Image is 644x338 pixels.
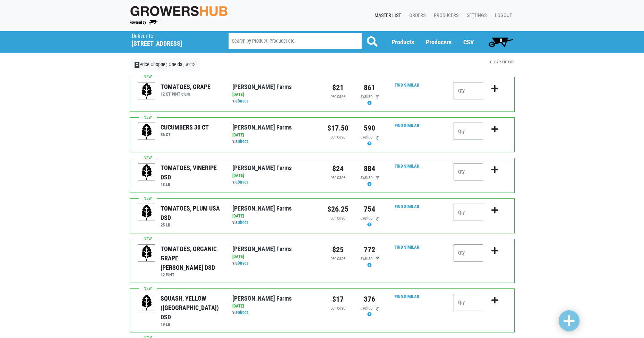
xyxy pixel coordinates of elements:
div: [DATE] [232,213,317,220]
div: $21 [327,82,349,93]
a: Clear Filters [490,60,514,64]
input: Qty [454,123,483,140]
div: via [232,310,317,316]
img: original-fc7597fdc6adbb9d0e2ae620e786d1a2.jpg [130,5,228,17]
a: Find Similar [395,123,419,128]
div: $24 [327,163,349,174]
a: Direct [238,220,248,225]
div: SQUASH, YELLOW ([GEOGRAPHIC_DATA]) DSD [161,294,222,322]
input: Qty [454,163,483,180]
div: 861 [359,82,380,93]
a: Products [392,38,414,46]
input: Qty [454,294,483,311]
a: [PERSON_NAME] Farms [232,124,292,131]
a: [PERSON_NAME] Farms [232,164,292,171]
div: per case [327,94,349,100]
input: Qty [454,82,483,99]
img: placeholder-variety-43d6402dacf2d531de610a020419775a.svg [138,82,155,100]
a: Direct [238,260,248,266]
div: [DATE] [232,91,317,98]
div: 772 [359,244,380,255]
div: $17.50 [327,123,349,134]
div: [DATE] [232,132,317,139]
input: Qty [454,204,483,221]
span: availability [360,134,379,140]
div: $17 [327,294,349,305]
div: TOMATOES, ORGANIC GRAPE [PERSON_NAME] DSD [161,244,222,272]
div: 590 [359,123,380,134]
a: Find Similar [395,163,419,169]
div: per case [327,175,349,181]
a: Direct [238,98,248,104]
a: XPrice Chopper, Oneida , #213 [130,58,201,71]
a: [PERSON_NAME] Farms [232,295,292,302]
div: per case [327,256,349,262]
h6: 25 LB [161,222,222,228]
a: Orders [404,9,428,22]
span: availability [360,305,379,311]
img: placeholder-variety-43d6402dacf2d531de610a020419775a.svg [138,244,155,262]
h6: 19 LB [161,322,222,327]
img: placeholder-variety-43d6402dacf2d531de610a020419775a.svg [138,123,155,140]
img: Powered by Big Wheelbarrow [130,20,158,25]
input: Qty [454,244,483,261]
img: placeholder-variety-43d6402dacf2d531de610a020419775a.svg [138,294,155,311]
div: TOMATOES, PLUM USA DSD [161,204,222,222]
div: [DATE] [232,172,317,179]
div: 754 [359,204,380,215]
div: 376 [359,294,380,305]
div: CUCUMBERS 36 CT [161,123,209,132]
a: Find Similar [395,294,419,299]
a: Find Similar [395,82,419,88]
div: per case [327,215,349,222]
a: Producers [428,9,461,22]
div: per case [327,134,349,141]
div: 884 [359,163,380,174]
h6: 36 CT [161,132,209,137]
a: [PERSON_NAME] Farms [232,83,292,90]
div: TOMATOES, VINERIPE DSD [161,163,222,182]
span: availability [360,256,379,261]
span: availability [360,175,379,180]
div: [DATE] [232,254,317,260]
a: Logout [489,9,515,22]
div: via [232,179,317,186]
div: per case [327,305,349,312]
a: Settings [461,9,489,22]
div: via [232,220,317,226]
span: X [135,62,140,68]
h6: 12 PINT [161,272,222,277]
a: [PERSON_NAME] Farms [232,245,292,252]
a: Producers [426,38,452,46]
span: availability [360,215,379,221]
span: availability [360,94,379,99]
h5: [STREET_ADDRESS] [132,40,211,47]
a: 0 [486,35,516,49]
div: $25 [327,244,349,255]
span: 0 [500,37,502,43]
div: via [232,139,317,145]
img: placeholder-variety-43d6402dacf2d531de610a020419775a.svg [138,204,155,221]
a: Direct [238,139,248,144]
a: CSV [463,38,474,46]
div: $26.25 [327,204,349,215]
img: placeholder-variety-43d6402dacf2d531de610a020419775a.svg [138,163,155,181]
a: Find Similar [395,244,419,250]
p: Deliver to: [132,33,211,40]
a: Direct [238,179,248,185]
div: via [232,260,317,267]
h6: 12 CT PINT clam [161,91,211,97]
input: Search by Product, Producer etc. [229,33,362,49]
a: Master List [369,9,404,22]
h6: 18 LB [161,182,222,187]
a: Direct [238,310,248,315]
div: [DATE] [232,303,317,310]
span: Price Chopper, Oneida , #213 (142 Genesee St, Oneida, NY 13421, USA) [132,31,216,47]
a: [PERSON_NAME] Farms [232,205,292,212]
a: Find Similar [395,204,419,209]
div: TOMATOES, GRAPE [161,82,211,91]
div: via [232,98,317,105]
